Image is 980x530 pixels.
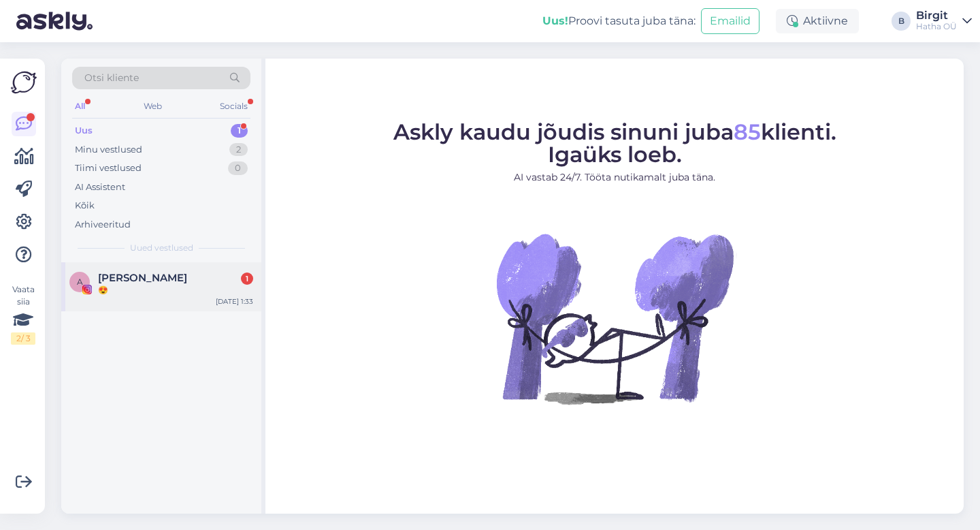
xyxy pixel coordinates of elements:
span: A [77,277,83,287]
span: 85 [734,119,761,145]
div: Aktiivne [776,9,859,33]
span: Askly kaudu jõudis sinuni juba klienti. Igaüks loeb. [393,119,836,168]
div: Web [141,97,165,115]
span: Otsi kliente [84,71,139,85]
div: Tiimi vestlused [75,161,142,175]
img: No Chat active [492,196,737,441]
span: Uued vestlused [130,242,193,254]
div: Uus [75,124,93,138]
span: Anastasia Kirn [98,272,187,284]
div: Birgit [916,10,957,21]
div: 😍 [98,284,253,296]
img: Askly Logo [11,69,37,95]
div: 2 [229,143,248,157]
p: AI vastab 24/7. Tööta nutikamalt juba täna. [393,170,836,185]
div: Kõik [75,199,95,213]
div: AI Assistent [75,181,125,194]
button: Emailid [701,8,759,34]
div: 1 [231,124,248,138]
div: 1 [241,272,253,285]
div: 2 / 3 [11,332,35,345]
div: B [892,12,911,31]
div: Minu vestlused [75,143,142,157]
div: All [72,97,88,115]
b: Uus! [542,14,568,27]
div: Hatha OÜ [916,21,957,32]
div: Proovi tasuta juba täna: [542,13,696,29]
div: 0 [228,161,248,175]
div: Socials [217,97,250,115]
div: Arhiveeritud [75,218,131,232]
div: [DATE] 1:33 [216,296,253,307]
div: Vaata siia [11,283,35,345]
a: BirgitHatha OÜ [916,10,972,32]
